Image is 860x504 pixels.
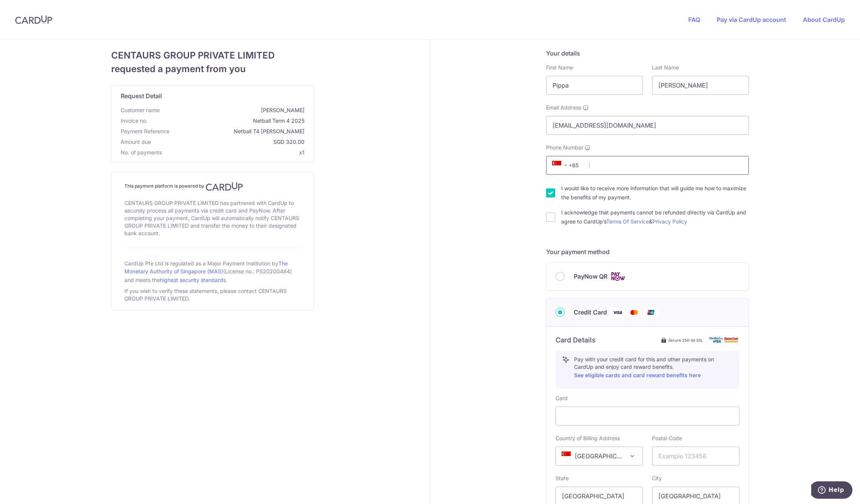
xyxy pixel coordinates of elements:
input: First name [546,76,643,95]
label: First Name [546,64,573,71]
span: [PERSON_NAME] [163,106,304,114]
span: Secure 256-bit SSL [668,337,703,343]
span: Phone Number [546,144,583,151]
span: No. of payments [121,149,162,156]
span: +65 [550,161,584,170]
label: I acknowledge that payments cannot be refunded directly via CardUp and agree to CardUp’s & [561,208,749,226]
span: Email Address [546,104,581,111]
input: Email address [546,116,749,135]
span: Credit Card [574,308,607,317]
img: Visa [610,308,625,317]
span: Singapore [556,447,643,465]
div: Credit Card Visa Mastercard Union Pay [556,308,739,317]
a: Pay via CardUp account [717,16,786,23]
img: Cards logo [610,272,626,281]
label: Card [556,395,568,402]
a: FAQ [688,16,700,23]
a: See eligible cards and card reward benefits here [574,372,701,378]
a: Terms Of Service [606,218,649,225]
div: PayNow QR Cards logo [556,272,739,281]
label: Postal Code [652,435,682,442]
div: CardUp Pte Ltd is regulated as a Major Payment Institution by (License no.: PS20200484) and meets... [124,257,301,286]
span: PayNow QR [574,272,607,281]
h4: This payment platform is powered by [124,182,301,191]
label: State [556,475,569,482]
img: CardUp [15,15,52,24]
span: Netball T4 [PERSON_NAME] [172,128,304,135]
span: CENTAURS GROUP PRIVATE LIMITED [111,49,314,62]
h5: Your details [546,49,749,58]
a: Privacy Policy [652,218,687,225]
span: +65 [552,161,570,170]
div: If you wish to verify these statements, please contact CENTAURS GROUP PRIVATE LIMITED. [124,286,301,304]
div: CENTAURS GROUP PRIVATE LIMITED has partnered with CardUp to securely process all payments via cre... [124,198,301,239]
img: Mastercard [627,308,642,317]
label: City [652,475,662,482]
span: Invoice no. [121,117,147,125]
p: Pay with your credit card for this and other payments on CardUp and enjoy card reward benefits. [574,356,733,380]
h6: Card Details [556,336,596,345]
label: I would like to receive more information that will guide me how to maximize the benefits of my pa... [561,184,749,202]
label: Last Name [652,64,679,71]
input: Example 123456 [652,447,739,465]
iframe: Opens a widget where you can find more information [811,481,852,500]
a: About CardUp [803,16,845,23]
span: requested a payment from you [111,62,314,76]
span: Singapore [556,447,643,465]
h5: Your payment method [546,247,749,256]
a: highest security standards [160,277,226,283]
iframe: Secure card payment input frame [562,412,733,421]
img: Union Pay [643,308,658,317]
span: translation missing: en.request_detail [121,92,162,100]
span: Customer name [121,106,160,114]
span: translation missing: en.payment_reference [121,128,169,134]
img: CardUp [206,182,243,191]
input: Last name [652,76,749,95]
span: SGD 320.00 [154,138,304,146]
img: card secure [709,337,739,343]
span: x1 [299,149,304,156]
span: Amount due [121,138,151,146]
label: Country of Billing Address [556,435,620,442]
span: Netball Term 4 2025 [151,117,304,125]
